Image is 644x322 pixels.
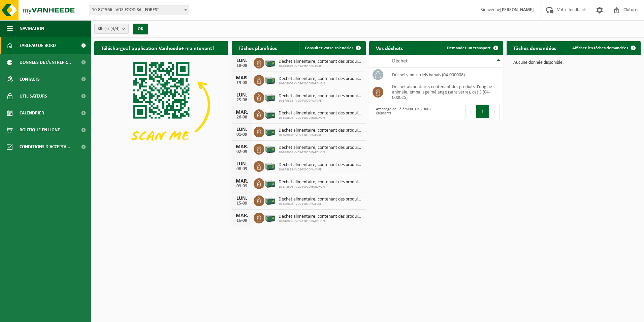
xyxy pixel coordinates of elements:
span: 10-879828 - VDS-FOOD WAVRE [279,99,362,103]
span: Afficher les tâches demandées [572,46,628,50]
button: 1 [476,105,489,118]
span: Contacts [20,71,40,88]
div: 01-09 [235,132,249,137]
button: OK [133,24,148,34]
span: 10-848606 - VDS-FOOD BARCHON [279,116,362,120]
span: Déchet alimentaire, contenant des produits d'origine animale, emballage mélangé ... [279,180,362,185]
div: 19-08 [235,81,249,85]
span: Conditions d'accepta... [20,138,70,155]
span: Déchet [392,58,408,64]
div: 25-08 [235,98,249,103]
span: Déchet alimentaire, contenant des produits d'origine animale, emballage mélangé ... [279,59,362,64]
span: Déchet alimentaire, contenant des produits d'origine animale, emballage mélangé ... [279,162,362,168]
span: 10-848606 - VDS-FOOD BARCHON [279,82,362,86]
span: Utilisateurs [20,88,47,105]
div: LUN. [235,92,249,98]
div: MAR. [235,110,249,115]
span: Demander un transport [447,46,491,50]
td: déchet alimentaire, contenant des produits d'origine animale, emballage mélangé (sans verre), cat... [387,82,503,102]
h2: Tâches demandées [507,41,563,54]
div: 16-09 [235,218,249,223]
span: Tableau de bord [20,37,56,54]
h2: Vos déchets [369,41,410,54]
img: PB-LB-0680-HPE-GN-01 [264,91,276,103]
img: PB-LB-0680-HPE-GN-01 [264,160,276,171]
img: PB-LB-0680-HPE-GN-01 [264,126,276,137]
img: PB-LB-0680-HPE-GN-01 [264,143,276,154]
div: LUN. [235,127,249,132]
span: 10-879828 - VDS-FOOD WAVRE [279,133,362,137]
button: Previous [465,105,476,118]
div: MAR. [235,213,249,218]
span: 10-871966 - VDS-FOOD SA - FOREST [89,5,189,15]
span: 10-848606 - VDS-FOOD BARCHON [279,219,362,223]
div: 02-09 [235,150,249,154]
span: Consulter votre calendrier [305,46,353,50]
span: Site(s) [98,24,120,34]
div: 08-09 [235,167,249,171]
span: 10-848606 - VDS-FOOD BARCHON [279,151,362,155]
span: Déchet alimentaire, contenant des produits d'origine animale, emballage mélangé ... [279,93,362,99]
div: MAR. [235,75,249,81]
a: Afficher les tâches demandées [567,41,640,55]
span: Déchet alimentaire, contenant des produits d'origine animale, emballage mélangé ... [279,214,362,219]
button: Site(s)(4/4) [94,24,129,34]
span: 10-871966 - VDS-FOOD SA - FOREST [89,5,189,15]
h2: Tâches planifiées [232,41,284,54]
span: Déchet alimentaire, contenant des produits d'origine animale, emballage mélangé ... [279,128,362,133]
h2: Téléchargez l'application Vanheede+ maintenant! [94,41,221,54]
img: PB-LB-0680-HPE-GN-01 [264,57,276,68]
div: LUN. [235,58,249,63]
td: déchets industriels banals (04-000008) [387,68,503,82]
img: Download de VHEPlus App [94,55,228,156]
div: MAR. [235,144,249,150]
p: Aucune donnée disponible. [513,60,634,65]
a: Demander un transport [442,41,503,55]
span: Déchet alimentaire, contenant des produits d'origine animale, emballage mélangé ... [279,197,362,202]
div: MAR. [235,179,249,184]
span: Déchet alimentaire, contenant des produits d'origine animale, emballage mélangé ... [279,76,362,82]
a: Consulter votre calendrier [299,41,365,55]
span: Navigation [20,20,44,37]
count: (4/4) [110,27,120,31]
span: Déchet alimentaire, contenant des produits d'origine animale, emballage mélangé ... [279,111,362,116]
img: PB-LB-0680-HPE-GN-01 [264,212,276,223]
span: 10-879828 - VDS-FOOD WAVRE [279,202,362,206]
img: PB-LB-0680-HPE-GN-01 [264,194,276,206]
span: Données de l'entrepr... [20,54,71,71]
strong: [PERSON_NAME] [500,7,534,12]
img: PB-LB-0680-HPE-GN-01 [264,74,276,85]
button: Next [489,105,500,118]
div: 15-09 [235,201,249,206]
span: 10-879828 - VDS-FOOD WAVRE [279,64,362,69]
div: Affichage de l'élément 1 à 2 sur 2 éléments [373,104,433,119]
div: 09-09 [235,184,249,189]
span: Déchet alimentaire, contenant des produits d'origine animale, emballage mélangé ... [279,145,362,151]
span: Boutique en ligne [20,122,60,138]
div: 18-08 [235,63,249,68]
span: Calendrier [20,105,44,122]
div: 26-08 [235,115,249,120]
img: PB-LB-0680-HPE-GN-01 [264,108,276,120]
div: LUN. [235,196,249,201]
span: 10-848606 - VDS-FOOD BARCHON [279,185,362,189]
span: 10-879828 - VDS-FOOD WAVRE [279,168,362,172]
div: LUN. [235,161,249,167]
img: PB-LB-0680-HPE-GN-01 [264,177,276,189]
